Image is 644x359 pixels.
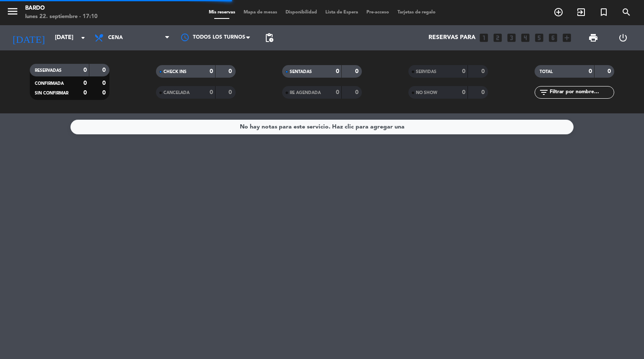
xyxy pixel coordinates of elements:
i: looks_6 [548,32,558,43]
strong: 0 [336,68,339,74]
div: LOG OUT [608,25,638,50]
i: exit_to_app [576,7,586,17]
strong: 0 [83,67,87,73]
i: filter_list [539,87,549,97]
strong: 0 [589,68,592,74]
span: NO SHOW [416,91,437,95]
i: add_box [561,32,572,43]
span: Tarjetas de regalo [393,10,440,15]
div: Bardo [25,4,98,13]
i: add_circle_outline [553,7,563,17]
span: Reservas para [428,34,475,41]
strong: 0 [83,90,87,96]
strong: 0 [608,68,613,74]
span: SIN CONFIRMAR [35,91,68,95]
input: Filtrar por nombre... [549,88,614,97]
span: CHECK INS [164,70,187,74]
i: looks_4 [520,32,531,43]
div: No hay notas para este servicio. Haz clic para agregar una [240,122,405,132]
span: Cena [108,35,123,41]
span: TOTAL [540,70,553,74]
strong: 0 [229,89,234,95]
strong: 0 [210,68,213,74]
span: CANCELADA [164,91,190,95]
div: lunes 22. septiembre - 17:10 [25,13,98,21]
span: Lista de Espera [321,10,362,15]
span: CONFIRMADA [35,81,64,86]
strong: 0 [481,68,486,74]
i: search [621,7,631,17]
span: Disponibilidad [281,10,321,15]
span: SERVIDAS [416,70,436,74]
span: RESERVADAS [35,68,62,73]
span: Pre-acceso [362,10,393,15]
span: SENTADAS [290,70,312,74]
strong: 0 [102,90,107,96]
i: looks_two [492,32,503,43]
i: looks_5 [534,32,545,43]
strong: 0 [102,80,107,86]
span: RE AGENDADA [290,91,321,95]
i: power_settings_new [618,33,628,43]
button: menu [6,5,19,21]
strong: 0 [102,67,107,73]
strong: 0 [462,89,465,95]
span: pending_actions [264,33,274,43]
i: arrow_drop_down [78,33,88,43]
i: turned_in_not [599,7,609,17]
i: menu [6,5,19,18]
strong: 0 [210,89,213,95]
strong: 0 [355,68,360,74]
i: looks_one [478,32,489,43]
strong: 0 [336,89,339,95]
strong: 0 [355,89,360,95]
strong: 0 [83,80,87,86]
span: print [588,33,598,43]
strong: 0 [462,68,465,74]
strong: 0 [229,68,234,74]
span: Mapa de mesas [239,10,281,15]
i: looks_3 [506,32,517,43]
i: [DATE] [6,29,51,47]
span: Mis reservas [205,10,239,15]
strong: 0 [481,89,486,95]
